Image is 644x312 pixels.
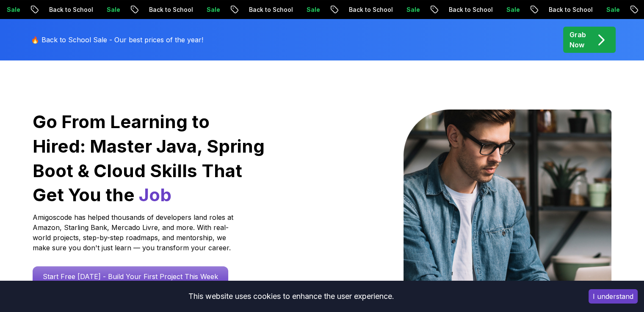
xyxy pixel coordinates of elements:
h1: Go From Learning to Hired: Master Java, Spring Boot & Cloud Skills That Get You the [33,109,266,207]
div: This website uses cookies to enhance the user experience. [6,287,576,306]
span: Job [139,184,171,205]
button: Accept cookies [589,289,638,304]
p: Back to School [39,5,97,14]
p: Back to School [439,5,496,14]
p: Back to School [239,5,296,14]
p: Sale [97,5,124,14]
p: Grab Now [569,30,586,50]
p: Back to School [539,5,596,14]
p: Sale [396,5,423,14]
a: Start Free [DATE] - Build Your First Project This Week [33,266,228,287]
p: Sale [596,5,623,14]
p: Sale [196,5,224,14]
p: Sale [496,5,523,14]
p: Back to School [339,5,396,14]
p: 🔥 Back to School Sale - Our best prices of the year! [31,35,203,45]
p: Back to School [139,5,196,14]
p: Sale [296,5,323,14]
p: Amigoscode has helped thousands of developers land roles at Amazon, Starling Bank, Mercado Livre,... [33,212,236,253]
